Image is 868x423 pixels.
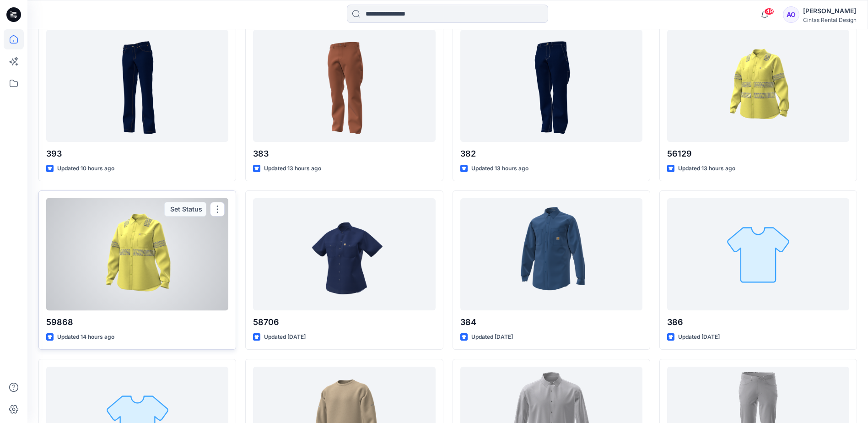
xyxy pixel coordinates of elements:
[667,30,849,142] a: 56129
[46,198,228,310] a: 59868
[471,164,528,174] p: Updated 13 hours ago
[46,316,228,329] p: 59868
[57,332,114,342] p: Updated 14 hours ago
[253,198,435,310] a: 58706
[264,164,321,174] p: Updated 13 hours ago
[253,147,435,160] p: 383
[46,30,228,142] a: 393
[783,6,799,23] div: AO
[460,147,642,160] p: 382
[764,8,774,15] span: 49
[264,332,306,342] p: Updated [DATE]
[460,316,642,329] p: 384
[471,332,513,342] p: Updated [DATE]
[667,147,849,160] p: 56129
[460,30,642,142] a: 382
[46,147,228,160] p: 393
[667,316,849,329] p: 386
[667,198,849,310] a: 386
[803,5,857,16] div: [PERSON_NAME]
[57,164,114,174] p: Updated 10 hours ago
[678,332,720,342] p: Updated [DATE]
[460,198,642,310] a: 384
[253,30,435,142] a: 383
[678,164,735,174] p: Updated 13 hours ago
[803,16,857,23] div: Cintas Rental Design
[253,316,435,329] p: 58706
